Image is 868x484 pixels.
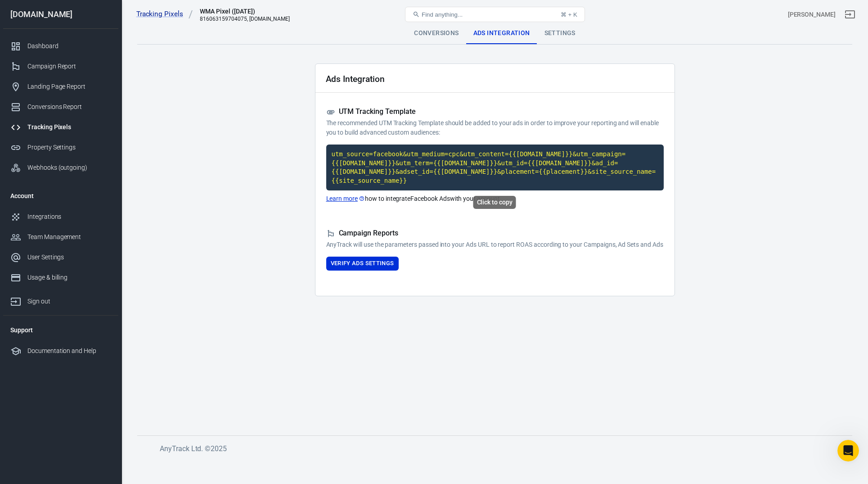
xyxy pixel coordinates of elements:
li: Account [3,185,118,207]
div: 816063159704075, worshipmusicacademy.com [200,16,290,22]
a: Campaign Report [3,56,118,77]
div: Usage & billing [27,273,111,282]
h6: AnyTrack Ltd. © 2025 [160,443,835,454]
div: Recent messageProfile image for JoseYes[PERSON_NAME]•34m ago [9,121,171,168]
div: ⌘ + K [561,11,577,18]
p: What do you want to track [DATE]? [18,79,162,110]
img: logo [18,17,82,32]
div: Knowledge Base [18,181,151,190]
div: WMA Pixel (10-12-22) [200,7,290,16]
a: Landing Page Report [3,77,118,97]
h5: UTM Tracking Template [326,107,664,117]
h5: Campaign Reports [326,229,664,238]
img: Profile image for Jose [122,14,140,32]
div: Profile image for JoseYes[PERSON_NAME]•34m ago [9,135,171,168]
p: The recommended UTM Tracking Template should be added to your ads in order to improve your report... [326,118,664,137]
div: Documentation and Help [27,346,111,356]
p: AnyTrack will use the parameters passed into your Ads URL to report ROAS according to your Campai... [326,240,664,249]
div: Property Settings [27,143,111,152]
div: Dashboard [27,41,111,51]
img: Profile image for Laurent [105,14,123,32]
iframe: Intercom live chat [837,440,859,461]
div: Conversions Report [27,102,111,112]
div: Team Management [27,232,111,242]
span: Yes [40,143,50,150]
a: Webhooks (outgoing) [3,158,118,178]
div: Campaign Report [27,62,111,71]
a: Integrations [3,207,118,227]
code: Click to copy [326,145,664,190]
h2: Ads Integration [326,74,385,84]
span: Home [35,303,55,310]
button: Messages [90,281,180,317]
a: Tracking Pixels [3,117,118,137]
div: • 34m ago [94,151,126,161]
div: Integrations [27,212,111,222]
a: Learn more [326,194,365,204]
span: Find anything... [422,11,463,18]
div: Tracking Pixels [27,122,111,132]
li: Support [3,319,118,341]
p: how to integrate Facebook Ads with your account. [326,194,664,204]
a: Knowledge Base [13,177,167,194]
div: Recent message [18,129,162,138]
p: Hi [PERSON_NAME] [18,64,162,79]
a: Tracking Pixels [136,9,193,19]
span: Messages [120,303,151,310]
img: Profile image for Jose [18,142,36,160]
a: Sign out [3,288,118,312]
a: Sign out [839,4,861,25]
div: Ads Integration [466,23,537,44]
div: Sign out [27,297,111,306]
div: Settings [537,23,583,44]
div: Conversions [407,23,466,44]
div: [PERSON_NAME] [40,151,92,161]
a: Dashboard [3,36,118,56]
div: [DOMAIN_NAME] [3,10,118,18]
a: Property Settings [3,137,118,158]
div: Click to copy [473,196,516,209]
button: Verify Ads Settings [326,257,399,271]
button: Find anything...⌘ + K [405,7,585,22]
div: Webhooks (outgoing) [27,163,111,172]
a: User Settings [3,247,118,267]
div: Close [155,14,171,31]
a: Usage & billing [3,267,118,288]
a: Team Management [3,227,118,247]
div: Landing Page Report [27,82,111,91]
div: Account id: CdSpVoDX [788,10,836,19]
div: User Settings [27,253,111,262]
a: Conversions Report [3,97,118,117]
